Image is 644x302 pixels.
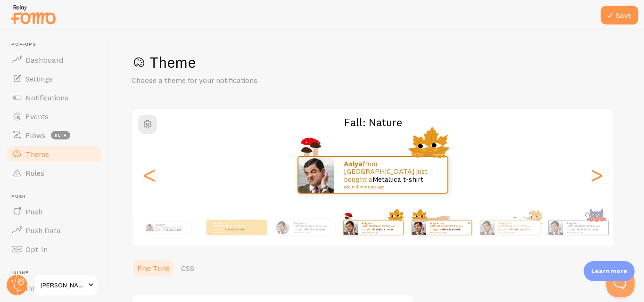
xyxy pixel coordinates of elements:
img: Fomo [343,220,357,235]
img: Fomo [275,220,289,234]
strong: Asiya [430,221,438,225]
a: Settings [6,69,103,88]
small: about 4 minutes ago [344,185,435,189]
a: Metallica t-shirt [441,228,462,231]
small: about 4 minutes ago [498,231,535,233]
div: Next slide [591,141,602,209]
img: fomo-relay-logo-orange.svg [10,2,57,26]
img: Fomo [298,157,334,193]
a: [PERSON_NAME] [34,274,98,296]
a: Push [6,202,103,221]
a: Opt-In [6,240,103,259]
p: Learn more [591,267,627,276]
img: Fomo [412,220,426,235]
div: Learn more [584,261,635,281]
strong: Asiya [498,221,506,225]
h2: Fall: Nature [132,115,613,130]
div: Previous slide [144,141,155,209]
p: from [GEOGRAPHIC_DATA] just bought a [498,221,536,233]
p: from [GEOGRAPHIC_DATA] just bought a [214,221,252,233]
a: Metallica t-shirt [578,228,598,231]
span: Theme [25,149,49,159]
span: Inline [11,270,103,276]
span: Push Data [25,226,61,235]
strong: Asiya [155,223,161,226]
a: Flows beta [6,126,103,145]
a: Events [6,107,103,126]
p: from [GEOGRAPHIC_DATA] just bought a [344,160,438,189]
small: about 4 minutes ago [362,231,398,233]
a: Dashboard [6,50,103,69]
img: Fomo [146,224,153,231]
span: Notifications [25,93,68,102]
p: from [GEOGRAPHIC_DATA] just bought a [362,221,399,233]
p: from [GEOGRAPHIC_DATA] just bought a [430,221,468,233]
a: Metallica t-shirt [510,228,530,231]
img: Fomo [480,220,494,235]
span: Pop-ups [11,41,103,48]
small: about 4 minutes ago [567,231,603,233]
a: Theme [6,145,103,163]
span: Push [11,194,103,200]
small: about 4 minutes ago [430,231,467,233]
span: Opt-In [25,245,48,254]
a: Metallica t-shirt [372,175,423,184]
p: from [GEOGRAPHIC_DATA] just bought a [155,222,187,233]
p: from [GEOGRAPHIC_DATA] just bought a [567,221,604,233]
a: Metallica t-shirt [165,229,181,231]
a: Push Data [6,221,103,240]
strong: Asiya [294,221,301,225]
strong: Asiya [214,221,222,225]
a: Metallica t-shirt [225,228,246,231]
span: Rules [25,168,44,178]
a: CSS [175,259,200,278]
p: from [GEOGRAPHIC_DATA] just bought a [294,221,331,233]
strong: Asiya [344,159,363,168]
strong: Asiya [567,221,574,225]
img: Fomo [548,220,562,235]
span: Push [25,207,42,216]
span: [PERSON_NAME] [41,279,85,291]
small: about 4 minutes ago [294,231,330,233]
span: Events [25,112,49,121]
a: Rules [6,163,103,182]
strong: Asiya [362,221,369,225]
a: Metallica t-shirt [305,228,325,231]
h1: Theme [132,53,621,72]
span: Flows [25,131,45,140]
a: Fine Tune [132,259,175,278]
a: Notifications [6,88,103,107]
a: Metallica t-shirt [373,228,393,231]
span: beta [51,131,70,139]
small: about 4 minutes ago [214,231,251,233]
span: Dashboard [25,55,63,65]
iframe: Help Scout Beacon - Open [606,269,635,297]
p: Choose a theme for your notifications [132,75,358,86]
span: Settings [25,74,53,83]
